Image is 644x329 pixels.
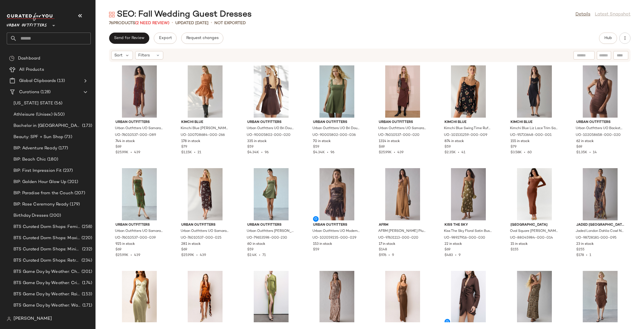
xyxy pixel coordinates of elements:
[181,247,187,252] span: $69
[576,229,623,234] span: Jaded London Dahlia Cowl Neck Hand-Beaded Chiffon Maxi Dress in Dahlia, Women's at Urban Outfitters
[7,317,11,321] img: svg%3e
[115,242,135,247] span: 925 in stock
[247,139,267,144] span: 335 in stock
[313,151,325,154] span: $4.34K
[510,126,558,131] span: Kimchi Blue Liz Lace Trim Satin Slip Midi Dress in Black, Women's at Urban Outfitters
[181,120,229,125] span: Kimchi Blue
[13,100,53,107] span: [US_STATE] STATE
[181,236,221,241] span: UO-76010537-000-025
[576,223,624,228] span: Jaded [GEOGRAPHIC_DATA]
[576,139,594,144] span: 62 in stock
[80,257,92,264] span: (234)
[445,242,462,247] span: 22 in stock
[309,65,365,118] img: 90005802_036_b
[81,224,92,230] span: (258)
[138,52,150,58] span: Filters
[386,253,392,257] span: •
[56,78,65,84] span: (13)
[115,120,163,125] span: Urban Outfitters
[181,133,225,138] span: UO-100708684-000-266
[576,253,584,257] span: $178
[379,145,385,150] span: $69
[53,100,62,107] span: (56)
[440,65,497,118] img: 101531259_009_b
[13,156,46,163] span: BIP: Beach Chic
[379,253,386,257] span: $976
[576,133,621,138] span: UO-102058658-000-020
[313,139,331,144] span: 70 in stock
[181,229,228,234] span: Urban Outfitters UO Samara Mesh Strapless Midi Dress in [PERSON_NAME] Floral, Women's at Urban Ou...
[313,223,361,228] span: Urban Outfitters
[57,145,68,152] span: (177)
[48,213,61,219] span: (200)
[589,253,591,257] span: 1
[13,316,52,322] span: [PERSON_NAME]
[576,151,587,154] span: $1.35K
[158,36,172,40] span: Export
[444,126,492,131] span: Kimchi Blue Swing Time Ruffle Babydoll Mini Dress in Botanical Floral, Women's at Urban Outfitters
[181,139,200,144] span: 178 in stock
[109,21,113,25] span: 76
[325,151,330,154] span: •
[511,242,528,247] span: 15 in stock
[312,236,356,241] span: UO-102059235-000-029
[69,201,80,208] span: (179)
[111,271,168,323] img: 103890547_102_m
[211,20,212,26] span: •
[13,302,81,309] span: BTS Game Day by Weather: Warm & Sunny
[13,291,81,298] span: BTS Game Day by Weather: Rain Day Ready
[444,133,487,138] span: UO-101531259-000-009
[7,19,47,29] span: Urban Outfitters
[312,133,356,138] span: UO-90005802-000-036
[66,179,78,185] span: (201)
[13,280,81,286] span: BTS Game Day by Weather: Crisp & Cozy
[181,145,187,150] span: $79
[115,229,163,234] span: Urban Outfitters UO Samara Mesh Strapless Midi Dress in Floral, Women's at Urban Outfitters
[81,123,92,129] span: (173)
[247,151,259,154] span: $4.34K
[115,145,121,150] span: $69
[115,223,163,228] span: Urban Outfitters
[374,65,431,118] img: 76010537_020_b
[576,242,594,247] span: 23 in stock
[128,253,134,257] span: •
[13,269,80,275] span: BTS Game Day by Weather: Chilly Kickoff
[506,65,563,118] img: 95733648_001_b
[576,247,584,252] span: $255
[374,168,431,220] img: 97631113_020_b
[181,253,194,257] span: $25.99K
[109,12,115,17] img: svg%3e
[247,120,295,125] span: Urban Outfitters
[309,168,365,220] img: 102059235_029_b
[511,145,516,150] span: $79
[510,236,553,241] span: UO-88045984-000-014
[81,246,92,253] span: (232)
[13,179,66,185] span: BIP: Golden Hour Glow Up
[114,36,144,40] span: Send for Review
[13,190,73,197] span: BIP: Paradise from the Couch
[445,151,456,154] span: $2.35K
[392,151,397,154] span: •
[599,33,617,44] button: Hub
[445,247,450,252] span: $69
[13,111,53,118] span: Athleisure (Unisex)
[128,151,134,154] span: •
[154,33,176,44] button: Export
[115,126,163,131] span: Urban Outfitters UO Samara Mesh Strapless Midi Dress in Orange Red Boho, Women's at Urban Outfitters
[445,145,451,150] span: $59
[313,145,319,150] span: $59
[115,133,156,138] span: UO-76010537-000-089
[247,223,295,228] span: Urban Outfitters
[109,33,149,44] button: Send for Review
[172,20,173,26] span: •
[13,257,80,264] span: BTS Curated Dorm Shops: Retro+ Boho
[511,223,558,228] span: [GEOGRAPHIC_DATA]
[511,139,530,144] span: 155 in stock
[312,229,360,234] span: Urban Outfitters UO Modern Mesh Basque Waist Strapless Mini Dress in Brown, Women's at Urban Outf...
[247,242,265,247] span: 60 in stock
[19,78,56,84] span: Global Clipboards
[444,229,492,234] span: Kiss The Sky Floral Satin Bustier Slip Midi Dress in Green Ground Floral, Women's at Urban Outfit...
[379,139,400,144] span: 1314 in stock
[62,168,73,174] span: (237)
[9,56,15,61] img: svg%3e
